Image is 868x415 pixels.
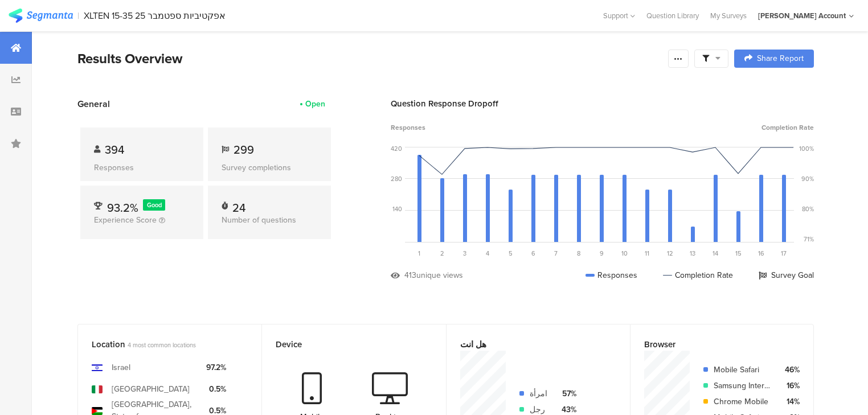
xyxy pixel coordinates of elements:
[92,338,229,351] div: Location
[802,204,814,213] div: 80%
[757,55,804,63] span: Share Report
[391,174,402,183] div: 280
[392,204,402,213] div: 140
[94,162,190,174] div: Responses
[577,249,580,258] span: 8
[663,269,733,281] div: Completion Rate
[418,249,420,258] span: 1
[391,97,814,110] div: Question Response Dropoff
[530,388,547,400] div: امرأة
[391,122,425,133] span: Responses
[586,269,637,281] div: Responses
[77,48,662,69] div: Results Overview
[77,97,110,110] span: General
[714,364,771,376] div: Mobile Safari
[94,214,157,226] span: Experience Score
[84,10,226,21] div: XLTEN 15-35 אפקטיביות ספטמבר 25
[206,361,226,373] div: 97.2%
[107,199,138,216] span: 93.2%
[690,249,695,258] span: 13
[714,380,771,392] div: Samsung Internet
[667,249,673,258] span: 12
[713,249,718,258] span: 14
[486,249,489,258] span: 4
[761,122,814,133] span: Completion Rate
[780,396,800,408] div: 14%
[77,9,79,22] div: |
[128,340,196,350] span: 4 most common locations
[600,249,604,258] span: 9
[645,249,649,258] span: 11
[801,174,814,183] div: 90%
[705,10,752,21] a: My Surveys
[391,144,402,153] div: 420
[105,141,124,158] span: 394
[714,396,771,408] div: Chrome Mobile
[305,98,325,110] div: Open
[222,214,296,226] span: Number of questions
[531,249,535,258] span: 6
[440,249,444,258] span: 2
[804,235,814,244] div: 71%
[222,162,317,174] div: Survey completions
[276,338,413,351] div: Device
[463,249,466,258] span: 3
[780,380,800,392] div: 16%
[404,269,416,281] div: 413
[234,141,254,158] span: 299
[735,249,742,258] span: 15
[781,249,787,258] span: 17
[112,361,130,373] div: Israel
[621,249,628,258] span: 10
[147,200,162,209] span: Good
[9,9,73,23] img: segmanta logo
[758,10,846,21] div: [PERSON_NAME] Account
[641,10,705,21] a: Question Library
[232,199,245,211] div: 24
[206,383,226,395] div: 0.5%
[603,7,635,24] div: Support
[644,338,781,351] div: Browser
[460,338,597,351] div: هل انت
[554,249,558,258] span: 7
[758,249,764,258] span: 16
[112,383,190,395] div: [GEOGRAPHIC_DATA]
[416,269,463,281] div: unique views
[759,269,814,281] div: Survey Goal
[509,249,513,258] span: 5
[780,364,800,376] div: 46%
[799,144,814,153] div: 100%
[556,388,576,400] div: 57%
